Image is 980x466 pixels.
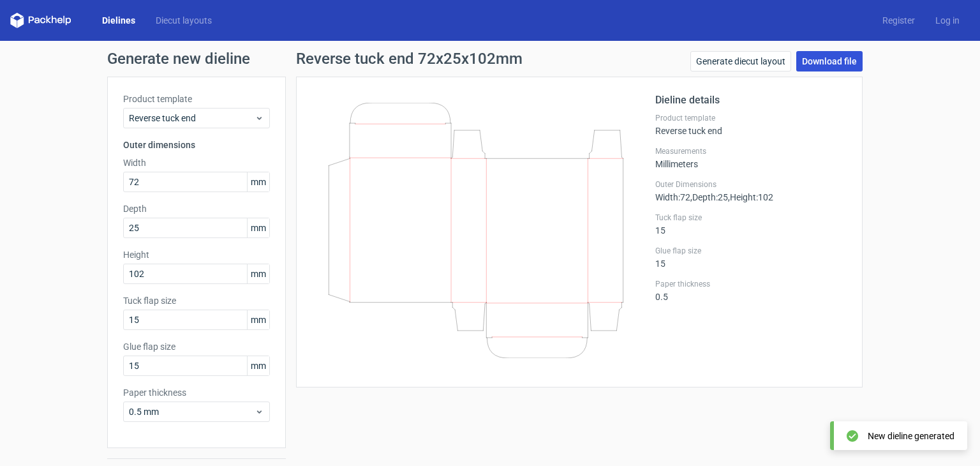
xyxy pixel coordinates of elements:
a: Log in [925,14,970,27]
label: Product template [123,93,270,105]
label: Tuck flap size [123,294,270,307]
h3: Outer dimensions [123,139,270,151]
h1: Reverse tuck end 72x25x102mm [296,51,523,66]
h2: Dieline details [655,93,847,108]
div: Reverse tuck end [655,113,847,136]
label: Measurements [655,146,847,156]
a: Generate diecut layout [690,51,791,71]
h1: Generate new dieline [107,51,873,66]
a: Dielines [92,14,145,27]
span: mm [247,218,269,237]
span: , Depth : 25 [690,192,728,202]
div: 15 [655,213,847,236]
span: Width : 72 [655,192,690,202]
span: , Height : 102 [728,192,773,202]
label: Glue flap size [655,246,847,256]
label: Paper thickness [655,279,847,289]
label: Width [123,156,270,169]
span: mm [247,172,269,192]
label: Product template [655,113,847,123]
label: Height [123,248,270,261]
label: Paper thickness [123,386,270,399]
label: Tuck flap size [655,213,847,223]
label: Depth [123,202,270,215]
a: Register [872,14,925,27]
span: mm [247,264,269,283]
span: mm [247,356,269,375]
span: Reverse tuck end [129,112,255,124]
a: Download file [796,51,863,71]
span: 0.5 mm [129,405,255,418]
label: Outer Dimensions [655,179,847,190]
label: Glue flap size [123,340,270,353]
div: 15 [655,246,847,269]
span: mm [247,310,269,329]
div: 0.5 [655,279,847,302]
div: Millimeters [655,146,847,169]
a: Diecut layouts [145,14,222,27]
div: New dieline generated [868,430,954,442]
